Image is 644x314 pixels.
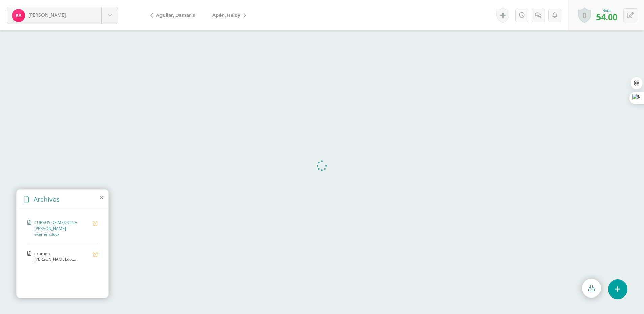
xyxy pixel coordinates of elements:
span: Apén, Heidy [212,12,240,18]
span: examen [PERSON_NAME].docx [34,251,90,262]
a: 0 [578,7,591,23]
span: Archivos [34,195,60,204]
a: Apén, Heidy [204,7,252,23]
i: close [100,195,103,200]
img: fb2e277cfabb89a549553ab22b257c80.png [12,9,25,22]
span: [PERSON_NAME] [28,12,66,18]
a: Aguilar, Damaris [145,7,204,23]
span: 54.00 [596,11,617,23]
span: CURSOS DE MEDICINA [PERSON_NAME] examen.docx [34,220,90,237]
a: [PERSON_NAME] [7,7,118,24]
div: Nota: [596,8,617,13]
span: Aguilar, Damaris [156,12,195,18]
